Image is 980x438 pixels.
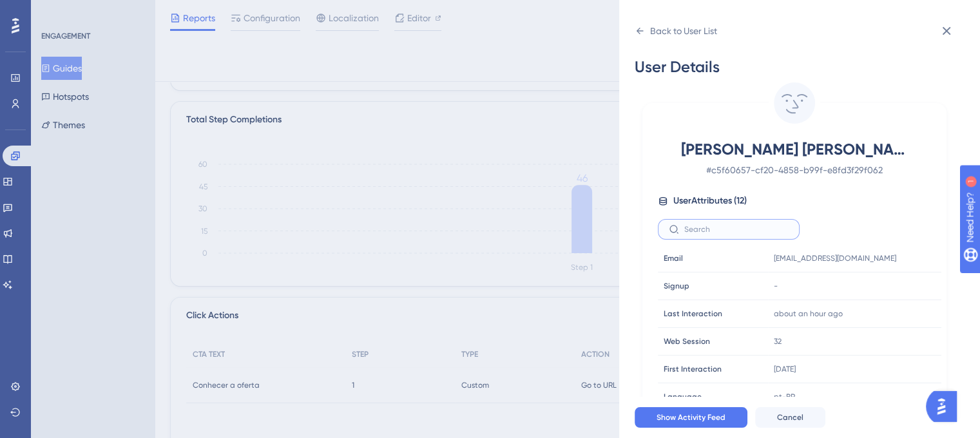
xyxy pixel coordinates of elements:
[774,281,778,291] span: -
[774,365,796,374] time: [DATE]
[774,336,782,347] span: 32
[926,387,965,426] iframe: UserGuiding AI Assistant Launcher
[664,364,722,374] span: First Interaction
[90,6,93,17] div: 1
[755,407,825,428] button: Cancel
[664,392,702,402] span: Language
[664,253,683,263] span: Email
[635,57,954,77] div: User Details
[635,407,747,428] button: Show Activity Feed
[684,225,789,234] input: Search
[774,392,795,402] span: pt-BR
[30,3,81,19] span: Need Help?
[657,412,725,423] span: Show Activity Feed
[664,309,722,319] span: Last Interaction
[673,193,747,209] span: User Attributes ( 12 )
[681,139,908,160] span: [PERSON_NAME] [PERSON_NAME]
[774,309,843,318] time: about an hour ago
[664,336,710,347] span: Web Session
[664,281,689,291] span: Signup
[774,253,896,263] span: [EMAIL_ADDRESS][DOMAIN_NAME]
[650,23,717,39] div: Back to User List
[681,162,908,178] span: # c5f60657-cf20-4858-b99f-e8fd3f29f062
[777,412,803,423] span: Cancel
